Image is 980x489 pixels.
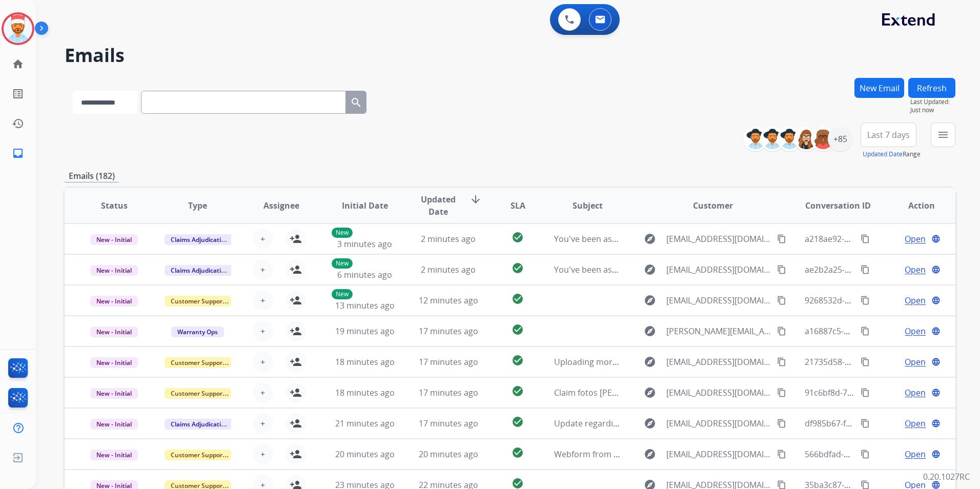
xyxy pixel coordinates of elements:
[905,356,926,368] span: Open
[332,258,353,269] p: New
[666,386,771,399] span: [EMAIL_ADDRESS][DOMAIN_NAME]
[805,233,957,244] span: a218ae92-162e-4e0e-a9f8-21f0e89f2d51
[867,133,910,137] span: Last 7 days
[931,296,941,305] mat-icon: language
[419,356,478,368] span: 17 minutes ago
[165,419,235,430] span: Claims Adjudication
[872,188,955,223] th: Action
[260,386,265,399] span: +
[12,117,24,130] mat-icon: history
[421,264,476,275] span: 2 minutes ago
[863,150,921,158] span: Range
[861,296,870,305] mat-icon: content_copy
[863,150,903,158] button: Updated Date
[419,325,478,337] span: 17 minutes ago
[90,265,138,276] span: New - Initial
[512,293,524,305] mat-icon: check_circle
[253,290,273,311] button: +
[908,78,955,98] button: Refresh
[335,387,395,398] span: 18 minutes ago
[805,387,956,398] span: 91c6bf8d-7f0b-414e-b3d2-168f95fe8ea0
[342,199,388,212] span: Initial Date
[511,199,525,212] span: SLA
[931,327,941,336] mat-icon: language
[861,327,870,336] mat-icon: content_copy
[512,231,524,243] mat-icon: check_circle
[337,238,392,250] span: 3 minutes ago
[90,327,138,337] span: New - Initial
[260,417,265,430] span: +
[65,170,119,182] p: Emails (182)
[805,418,957,429] span: df985b67-f14b-4073-a445-c879e6bfc484
[90,296,138,307] span: New - Initial
[644,386,656,399] mat-icon: explore
[12,147,24,159] mat-icon: inbox
[861,388,870,397] mat-icon: content_copy
[260,233,265,245] span: +
[554,449,786,460] span: Webform from [EMAIL_ADDRESS][DOMAIN_NAME] on [DATE]
[910,98,955,106] span: Last Updated:
[165,357,231,368] span: Customer Support
[188,199,207,212] span: Type
[90,234,138,245] span: New - Initial
[666,263,771,276] span: [EMAIL_ADDRESS][DOMAIN_NAME]
[861,234,870,243] mat-icon: content_copy
[905,233,926,245] span: Open
[805,264,960,275] span: ae2b2a25-413f-44d0-990c-879588c9c974
[335,418,395,429] span: 21 minutes ago
[931,388,941,397] mat-icon: language
[90,357,138,368] span: New - Initial
[554,356,697,368] span: Uploading more photos for my claim
[861,265,870,274] mat-icon: content_copy
[854,78,904,98] button: New Email
[290,233,302,245] mat-icon: person_add
[931,357,941,366] mat-icon: language
[777,327,786,336] mat-icon: content_copy
[350,96,362,109] mat-icon: search
[260,325,265,337] span: +
[260,356,265,368] span: +
[861,123,916,147] button: Last 7 days
[644,356,656,368] mat-icon: explore
[861,450,870,459] mat-icon: content_copy
[777,265,786,274] mat-icon: content_copy
[253,352,273,372] button: +
[644,263,656,276] mat-icon: explore
[165,265,235,276] span: Claims Adjudication
[805,325,962,337] span: a16887c5-69f7-428b-80a1-60d6b726c92d
[644,417,656,430] mat-icon: explore
[90,419,138,430] span: New - Initial
[666,233,771,245] span: [EMAIL_ADDRESS][DOMAIN_NAME]
[861,357,870,366] mat-icon: content_copy
[573,199,603,212] span: Subject
[931,234,941,243] mat-icon: language
[512,262,524,274] mat-icon: check_circle
[777,357,786,366] mat-icon: content_copy
[171,327,224,337] span: Warranty Ops
[905,294,926,307] span: Open
[805,295,962,306] span: 9268532d-1e02-4f07-a643-b9ee24e94097
[905,417,926,430] span: Open
[512,385,524,397] mat-icon: check_circle
[644,448,656,460] mat-icon: explore
[90,450,138,460] span: New - Initial
[469,193,482,206] mat-icon: arrow_downward
[290,448,302,460] mat-icon: person_add
[335,449,395,460] span: 20 minutes ago
[101,199,128,212] span: Status
[253,229,273,249] button: +
[554,387,663,398] span: Claim fotos [PERSON_NAME]
[165,234,235,245] span: Claims Adjudication
[644,294,656,307] mat-icon: explore
[165,296,231,307] span: Customer Support
[419,387,478,398] span: 17 minutes ago
[290,325,302,337] mat-icon: person_add
[777,296,786,305] mat-icon: content_copy
[12,88,24,100] mat-icon: list_alt
[337,269,392,280] span: 6 minutes ago
[644,233,656,245] mat-icon: explore
[666,448,771,460] span: [EMAIL_ADDRESS][DOMAIN_NAME]
[415,193,461,218] span: Updated Date
[290,386,302,399] mat-icon: person_add
[805,356,966,368] span: 21735d58-5ee5-49b7-b77a-b8585b2e89bb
